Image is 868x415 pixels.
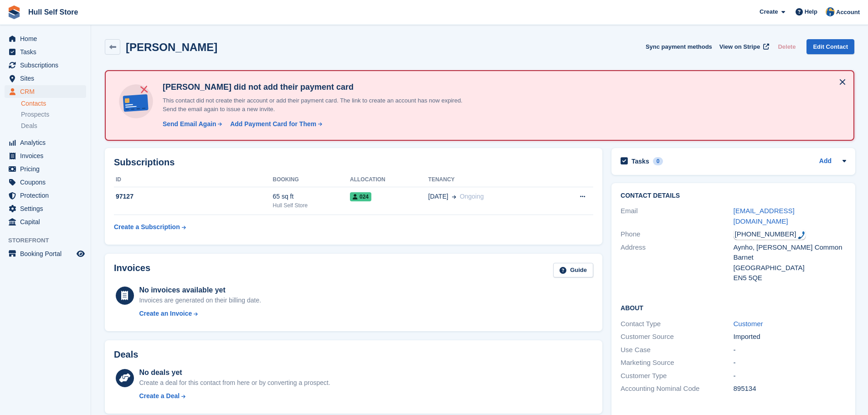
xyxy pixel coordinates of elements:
[20,72,75,85] span: Sites
[7,5,21,19] img: stora-icon-8386f47178a22dfd0bd8f6a31ec36ba5ce8667c1dd55bd0f319d3a0aa187defe.svg
[621,206,733,226] div: Email
[734,371,846,381] div: -
[21,110,86,119] a: Prospects
[5,202,86,215] a: menu
[114,157,593,168] h2: Subscriptions
[20,163,75,175] span: Pricing
[5,247,86,260] a: menu
[716,39,771,54] a: View on Stripe
[20,202,75,215] span: Settings
[139,391,180,401] div: Create a Deal
[760,7,778,16] span: Create
[734,384,846,394] div: 895134
[5,85,86,98] a: menu
[21,121,86,131] a: Deals
[20,136,75,149] span: Analytics
[734,263,846,273] div: [GEOGRAPHIC_DATA]
[805,7,817,16] span: Help
[272,173,349,187] th: Booking
[621,242,733,283] div: Address
[621,371,733,381] div: Customer Type
[5,176,86,189] a: menu
[621,303,846,312] h2: About
[734,207,795,225] a: [EMAIL_ADDRESS][DOMAIN_NAME]
[653,157,663,165] div: 0
[139,367,330,378] div: No deals yet
[20,59,75,72] span: Subscriptions
[126,41,217,53] h2: [PERSON_NAME]
[117,82,155,121] img: no-card-linked-e7822e413c904bf8b177c4d89f31251c4716f9871600ec3ca5bfc59e148c83f4.svg
[20,85,75,98] span: CRM
[159,82,478,92] h4: [PERSON_NAME] did not add their payment card
[114,192,272,201] div: 97127
[826,7,835,16] img: Hull Self Store
[230,119,316,129] div: Add Payment Card for Them
[460,193,484,200] span: Ongoing
[5,59,86,72] a: menu
[734,273,846,283] div: EN5 5QE
[621,332,733,342] div: Customer Source
[20,189,75,202] span: Protection
[621,319,733,329] div: Contact Type
[226,119,323,129] a: Add Payment Card for Them
[5,189,86,202] a: menu
[806,39,854,54] a: Edit Contact
[20,46,75,58] span: Tasks
[350,173,428,187] th: Allocation
[139,309,261,318] a: Create an Invoice
[163,119,216,129] div: Send Email Again
[5,163,86,175] a: menu
[553,263,593,278] a: Guide
[21,99,86,108] a: Contacts
[5,32,86,45] a: menu
[734,332,846,342] div: Imported
[734,252,846,263] div: Barnet
[734,242,846,253] div: Aynho, [PERSON_NAME] Common
[5,136,86,149] a: menu
[734,229,806,240] div: Call: +447769297982
[719,42,760,51] span: View on Stripe
[75,248,86,259] a: Preview store
[350,192,371,201] span: 024
[114,173,272,187] th: ID
[734,345,846,355] div: -
[20,149,75,162] span: Invoices
[621,384,733,394] div: Accounting Nominal Code
[798,231,805,239] img: hfpfyWBK5wQHBAGPgDf9c6qAYOxxMAAAAASUVORK5CYII=
[272,192,349,201] div: 65 sq ft
[428,192,448,201] span: [DATE]
[621,358,733,368] div: Marketing Source
[621,192,846,200] h2: Contact Details
[114,349,138,360] h2: Deals
[114,222,180,232] div: Create a Subscription
[8,236,91,245] span: Storefront
[819,156,832,167] a: Add
[139,378,330,388] div: Create a deal for this contact from here or by converting a prospect.
[21,110,49,119] span: Prospects
[734,358,846,368] div: -
[836,8,860,17] span: Account
[139,309,192,318] div: Create an Invoice
[5,215,86,228] a: menu
[632,157,649,165] h2: Tasks
[139,296,261,305] div: Invoices are generated on their billing date.
[20,176,75,189] span: Coupons
[646,39,712,54] button: Sync payment methods
[20,215,75,228] span: Capital
[139,391,330,401] a: Create a Deal
[428,173,551,187] th: Tenancy
[159,96,478,114] p: This contact did not create their account or add their payment card. The link to create an accoun...
[272,201,349,210] div: Hull Self Store
[621,229,733,240] div: Phone
[621,345,733,355] div: Use Case
[139,285,261,296] div: No invoices available yet
[5,46,86,58] a: menu
[21,122,37,130] span: Deals
[5,72,86,85] a: menu
[114,263,150,278] h2: Invoices
[774,39,799,54] button: Delete
[20,32,75,45] span: Home
[114,219,186,236] a: Create a Subscription
[25,5,82,20] a: Hull Self Store
[5,149,86,162] a: menu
